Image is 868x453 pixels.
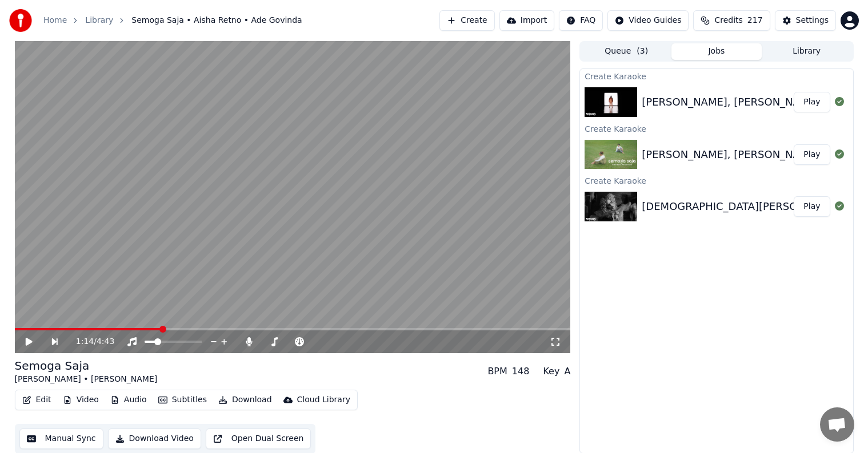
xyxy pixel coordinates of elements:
[97,336,114,347] span: 4:43
[693,10,770,31] button: Credits217
[775,10,836,31] button: Settings
[796,15,829,26] div: Settings
[206,428,311,449] button: Open Dual Screen
[106,392,151,408] button: Audio
[297,394,350,406] div: Cloud Library
[439,10,495,31] button: Create
[512,365,530,378] div: 148
[131,15,302,26] span: Semoga Saja • Aisha Retno • Ade Govinda
[581,43,671,60] button: Queue
[9,9,32,32] img: youka
[559,10,603,31] button: FAQ
[18,392,56,408] button: Edit
[76,336,103,347] div: /
[580,122,853,135] div: Create Karaoke
[487,365,507,378] div: BPM
[154,392,211,408] button: Subtitles
[214,392,277,408] button: Download
[762,43,852,60] button: Library
[607,10,689,31] button: Video Guides
[580,173,853,187] div: Create Karaoke
[580,69,853,83] div: Create Karaoke
[19,428,103,449] button: Manual Sync
[15,358,158,374] div: Semoga Saja
[15,374,158,385] div: [PERSON_NAME] • [PERSON_NAME]
[794,196,830,217] button: Play
[794,92,830,112] button: Play
[637,46,648,57] span: ( 3 )
[564,365,570,378] div: A
[499,10,554,31] button: Import
[794,144,830,165] button: Play
[642,147,819,163] div: [PERSON_NAME], [PERSON_NAME]
[747,15,763,26] span: 217
[76,336,94,347] span: 1:14
[108,428,201,449] button: Download Video
[820,407,854,442] div: Open chat
[543,365,559,378] div: Key
[714,15,742,26] span: Credits
[58,392,103,408] button: Video
[43,15,302,26] nav: breadcrumb
[671,43,762,60] button: Jobs
[85,15,113,26] a: Library
[43,15,67,26] a: Home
